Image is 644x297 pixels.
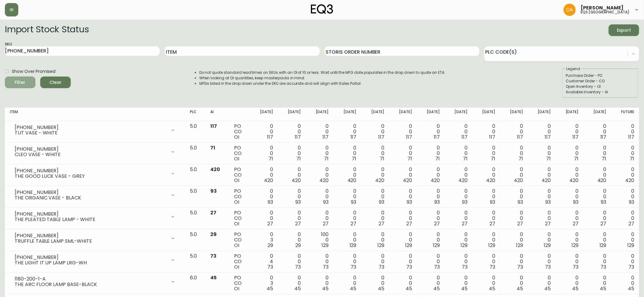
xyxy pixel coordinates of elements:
[616,123,634,140] div: 0 0
[528,108,556,121] th: [DATE]
[378,134,384,141] span: 117
[490,199,495,206] span: 93
[199,81,446,86] li: MFGs listed in the drop down under the SKU are accurate and will align with Sales Portal.
[250,108,278,121] th: [DATE]
[199,70,446,75] li: Do not quote standard lead times on SKUs with an OI of 10 or less. Wait until the MFG date popula...
[350,242,357,249] span: 129
[422,210,440,227] div: 0 0
[584,108,611,121] th: [DATE]
[15,217,167,222] div: THE PLEATED TABLE LAMP - WHITE
[267,263,273,270] span: 73
[533,188,551,205] div: 0 0
[434,263,440,270] span: 73
[394,145,412,162] div: 0 0
[185,164,205,186] td: 5.0
[564,4,576,16] img: dd1a7e8db21a0ac8adbf82b84ca05374
[10,167,180,180] div: [PHONE_NUMBER]THE GOOD LUCK VASE - GREY
[574,155,579,162] span: 71
[477,145,495,162] div: 0 0
[458,177,468,184] span: 420
[185,108,205,121] th: PLC
[405,242,412,249] span: 129
[377,242,384,249] span: 129
[566,66,581,72] legend: Legend
[234,123,245,140] div: PO CO
[283,123,301,140] div: 0 0
[15,255,167,260] div: [PHONE_NUMBER]
[15,282,167,287] div: THE ARC FLOOR LAMP BASE-BLACK
[296,155,301,162] span: 71
[380,155,384,162] span: 71
[366,232,384,248] div: 0 0
[15,168,167,174] div: [PHONE_NUMBER]
[283,188,301,205] div: 0 0
[533,253,551,270] div: 0 0
[630,155,634,162] span: 71
[625,177,634,184] span: 420
[15,211,167,217] div: [PHONE_NUMBER]
[477,275,495,292] div: 0 0
[264,177,273,184] span: 420
[234,167,245,183] div: PO CO
[306,108,333,121] th: [DATE]
[422,145,440,162] div: 0 0
[611,108,639,121] th: Future
[15,238,167,244] div: TRUFFLE TABLE LAMP SML-WHITE
[379,199,384,206] span: 93
[406,263,412,270] span: 73
[394,123,412,140] div: 0 0
[283,210,301,227] div: 0 0
[311,4,333,14] img: logo
[234,134,239,141] span: OI
[185,208,205,229] td: 5.0
[323,220,329,227] span: 27
[629,199,634,206] span: 93
[616,167,634,183] div: 0 0
[5,77,35,88] button: Filter
[533,167,551,183] div: 0 0
[394,253,412,270] div: 0 0
[255,145,273,162] div: 0 0
[283,145,301,162] div: 0 0
[462,199,468,206] span: 93
[350,134,357,141] span: 117
[15,190,167,195] div: [PHONE_NUMBER]
[234,188,245,205] div: PO CO
[338,210,356,227] div: 0 0
[422,188,440,205] div: 0 0
[546,199,551,206] span: 93
[573,199,579,206] span: 93
[311,145,329,162] div: 0 0
[379,263,384,270] span: 73
[185,186,205,208] td: 5.0
[210,274,217,281] span: 45
[234,253,245,270] div: PO CO
[573,134,579,141] span: 117
[394,167,412,183] div: 0 0
[234,155,239,162] span: OI
[185,121,205,143] td: 5.0
[434,220,440,227] span: 27
[311,167,329,183] div: 0 0
[628,134,634,141] span: 117
[15,125,167,130] div: [PHONE_NUMBER]
[283,167,301,183] div: 0 0
[566,78,635,84] div: Customer Order - CO
[311,232,329,248] div: 100 0
[518,199,523,206] span: 93
[627,242,634,249] span: 129
[560,253,578,270] div: 0 0
[205,108,229,121] th: AI
[255,253,273,270] div: 0 4
[600,242,607,249] span: 129
[589,210,607,227] div: 0 0
[463,155,468,162] span: 71
[406,220,412,227] span: 27
[500,108,528,121] th: [DATE]
[560,210,578,227] div: 0 0
[433,242,440,249] span: 129
[616,210,634,227] div: 0 0
[616,232,634,248] div: 0 0
[566,89,635,95] div: Available Inventory - AI
[234,145,245,162] div: PO CO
